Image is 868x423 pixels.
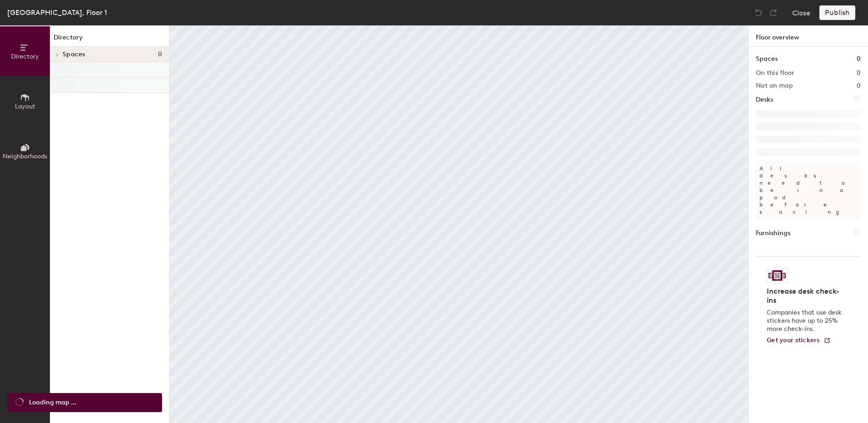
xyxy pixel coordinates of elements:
[792,5,810,20] button: Close
[15,103,35,110] span: Layout
[767,337,831,344] a: Get your stickers
[756,161,861,219] p: All desks need to be in a pod before saving
[3,152,47,160] span: Neighborhoods
[767,287,844,305] h4: Increase desk check-ins
[756,95,773,105] h1: Desks
[749,25,868,47] h1: Floor overview
[857,82,861,89] h2: 0
[857,69,861,77] h2: 0
[158,51,162,58] span: 0
[63,51,85,58] span: Spaces
[756,69,794,77] h2: On this floor
[756,228,790,238] h1: Furnishings
[767,309,844,333] p: Companies that use desk stickers have up to 25% more check-ins.
[857,54,861,64] h1: 0
[767,336,820,344] span: Get your stickers
[767,268,788,283] img: Sticker logo
[11,53,39,60] span: Directory
[50,33,169,47] h1: Directory
[769,8,778,17] img: Redo
[756,82,793,89] h2: Not on map
[7,7,107,18] div: [GEOGRAPHIC_DATA], Floor 1
[170,25,748,423] canvas: Map
[756,54,778,64] h1: Spaces
[754,8,763,17] img: Undo
[29,398,76,408] span: Loading map ...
